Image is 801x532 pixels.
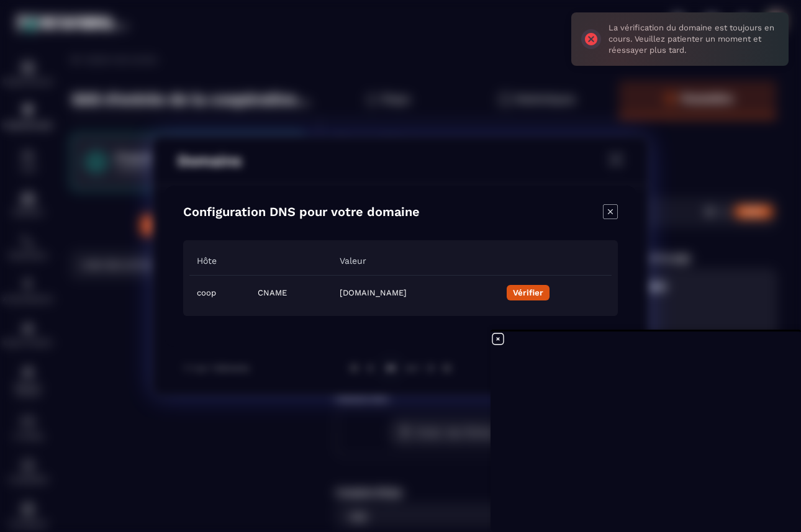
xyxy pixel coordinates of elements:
[189,275,250,310] td: coop
[250,275,332,310] td: CNAME
[189,246,250,276] th: Hôte
[332,275,499,310] td: [DOMAIN_NAME]
[507,285,550,300] button: Vérifier
[332,246,499,276] th: Valeur
[183,204,420,222] h4: Configuration DNS pour votre domaine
